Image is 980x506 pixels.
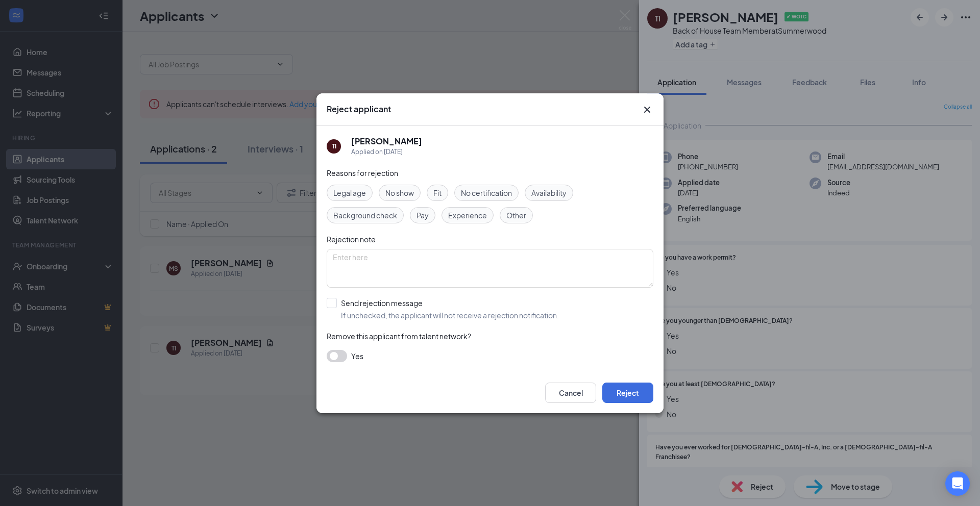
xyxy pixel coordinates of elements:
span: Reasons for rejection [327,168,398,178]
h3: Reject applicant [327,104,391,115]
span: Experience [448,210,487,221]
span: No show [385,187,414,198]
div: TI [332,142,336,150]
button: Reject [602,383,653,403]
span: Background check [333,210,397,221]
span: Rejection note [327,235,376,244]
span: Pay [416,210,429,221]
div: Open Intercom Messenger [945,471,970,496]
button: Cancel [545,383,596,403]
span: Remove this applicant from talent network? [327,332,471,341]
span: Legal age [333,187,366,198]
span: Availability [531,187,567,198]
h5: [PERSON_NAME] [351,136,422,147]
span: Yes [351,350,363,362]
div: Applied on [DATE] [351,147,422,157]
span: No certification [461,187,512,198]
svg: Cross [641,104,653,116]
button: Close [641,104,653,116]
span: Other [506,210,526,221]
span: Fit [433,187,442,198]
